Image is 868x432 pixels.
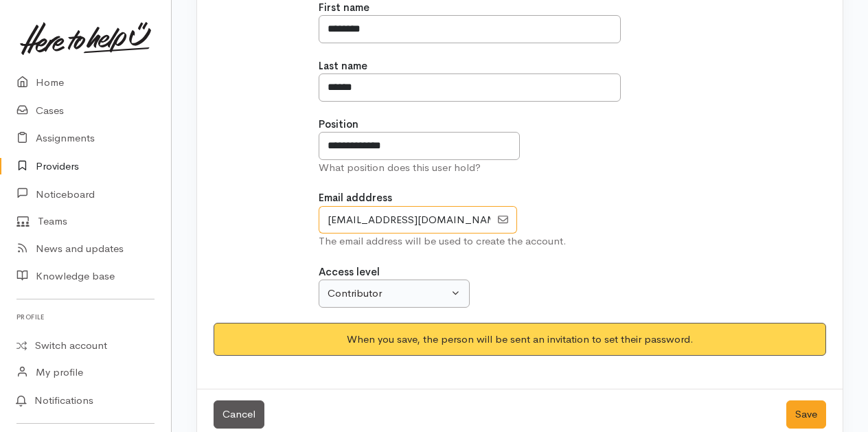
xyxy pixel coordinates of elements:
a: Cancel [214,400,264,429]
div: What position does this user hold? [319,160,722,176]
label: Access level [319,264,380,280]
div: When you save, the person will be sent an invitation to set their password. [214,323,826,356]
h6: Profile [16,308,155,326]
div: The email address will be used to create the account. [319,234,722,249]
label: Email adddress [319,190,392,206]
label: Position [319,117,358,133]
label: Last name [319,58,367,74]
button: Contributor [319,280,470,308]
button: Save [786,400,826,429]
div: Contributor [328,286,448,302]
